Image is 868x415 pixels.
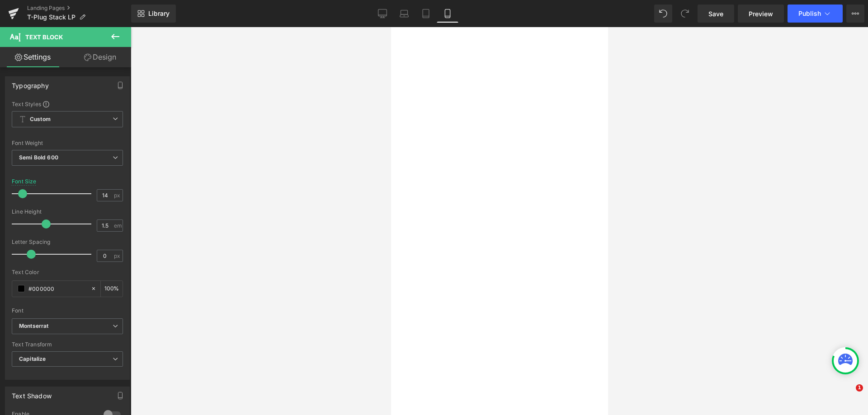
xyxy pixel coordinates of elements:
[12,77,49,89] div: Typography
[19,322,48,330] i: Montserrat
[19,355,46,362] b: Capitalize
[749,9,773,19] span: Preview
[856,384,863,392] span: 1
[19,154,58,161] b: Semi Bold 600
[27,14,75,21] span: T-Plug Stack LP
[12,178,37,185] div: Font Size
[415,5,437,23] a: Tablet
[708,9,723,19] span: Save
[12,209,123,215] div: Line Height
[114,223,122,228] span: em
[148,9,170,18] span: Library
[12,387,52,400] div: Text Shadow
[12,308,123,314] div: Font
[12,269,123,275] div: Text Color
[27,5,131,12] a: Landing Pages
[798,10,821,17] span: Publish
[12,341,123,348] div: Text Transform
[114,192,122,198] span: px
[846,5,864,23] button: More
[654,5,672,23] button: Undo
[372,5,393,23] a: Desktop
[131,5,176,23] a: New Library
[393,5,415,23] a: Laptop
[12,100,123,107] div: Text Styles
[30,116,51,123] b: Custom
[28,284,86,294] input: Color
[114,253,122,259] span: px
[12,140,123,146] div: Font Weight
[67,47,133,67] a: Design
[676,5,694,23] button: Redo
[25,33,63,41] span: Text Block
[788,5,843,23] button: Publish
[837,384,859,406] iframe: Intercom live chat
[738,5,784,23] a: Preview
[12,239,123,245] div: Letter Spacing
[437,5,458,23] a: Mobile
[101,281,123,297] div: %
